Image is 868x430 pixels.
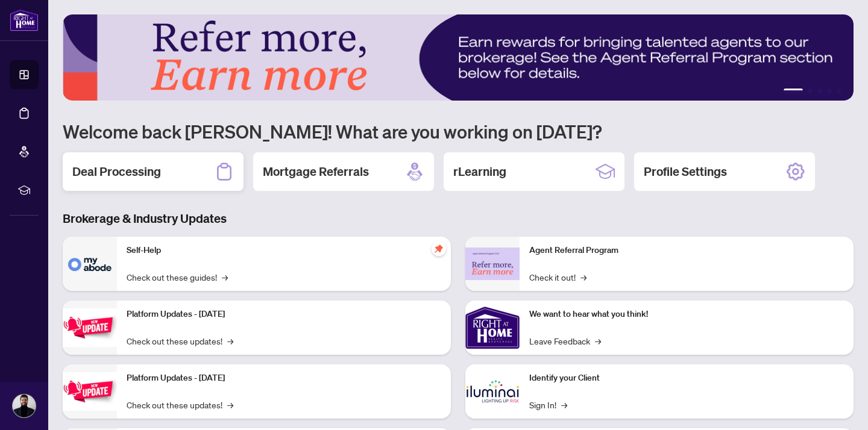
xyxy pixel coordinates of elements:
h2: rLearning [453,163,506,180]
img: We want to hear what you think! [465,301,520,355]
img: Platform Updates - July 21, 2025 [63,308,117,346]
a: Check out these guides!→ [127,270,228,284]
h3: Brokerage & Industry Updates [63,210,854,227]
button: 1 [784,89,803,93]
a: Check out these updates!→ [127,334,233,347]
p: Platform Updates - [DATE] [127,372,441,385]
p: Agent Referral Program [529,244,844,257]
p: We want to hear what you think! [529,308,844,321]
span: → [580,270,587,284]
p: Platform Updates - [DATE] [127,308,441,321]
a: Check it out!→ [529,270,587,284]
p: Identify your Client [529,372,844,385]
button: 5 [837,89,841,93]
a: Check out these updates!→ [127,398,233,411]
button: 2 [808,89,813,93]
img: Profile Icon [13,394,36,417]
h2: Profile Settings [644,163,727,180]
h2: Deal Processing [72,163,161,180]
span: → [595,334,601,347]
p: Self-Help [127,244,441,257]
img: Identify your Client [465,364,520,419]
img: Self-Help [63,237,117,291]
span: → [227,334,233,347]
span: pushpin [432,241,446,256]
img: Slide 0 [63,14,854,101]
span: → [561,398,567,411]
button: 4 [827,89,832,93]
h1: Welcome back [PERSON_NAME]! What are you working on [DATE]? [63,120,854,143]
button: 3 [817,89,822,93]
span: → [227,398,233,411]
img: logo [10,9,39,31]
a: Leave Feedback→ [529,334,601,347]
h2: Mortgage Referrals [263,163,369,180]
span: → [222,270,228,284]
img: Agent Referral Program [465,248,520,281]
img: Platform Updates - July 8, 2025 [63,372,117,410]
a: Sign In!→ [529,398,567,411]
